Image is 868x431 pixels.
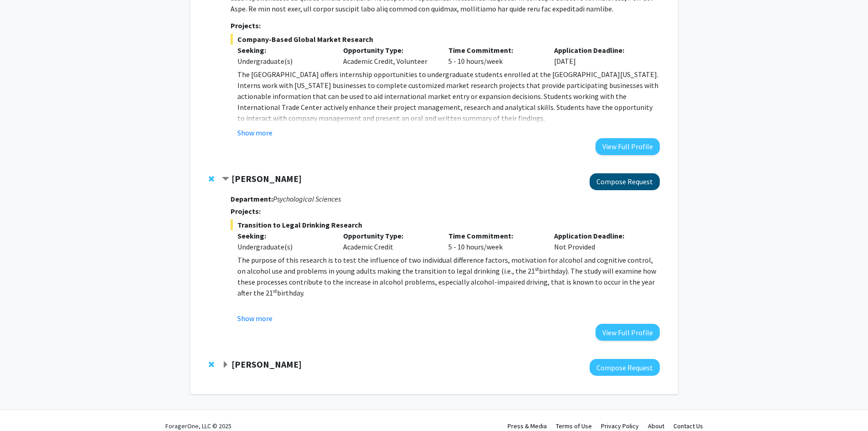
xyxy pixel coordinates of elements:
[231,219,659,230] span: Transition to Legal Drinking Research
[554,45,646,56] p: Application Deadline:
[237,255,653,275] span: The purpose of this research is to test the influence of two individual difference factors, motiv...
[273,194,341,203] i: Psychological Sciences
[237,69,659,124] p: The [GEOGRAPHIC_DATA] offers internship opportunities to undergraduate students enrolled at the [...
[222,361,229,369] span: Expand Christopher Josey Bookmark
[209,175,214,182] span: Remove Denis McCarthy from bookmarks
[336,45,442,67] div: Academic Credit, Volunteer
[547,45,653,67] div: [DATE]
[237,230,329,241] p: Seeking:
[590,173,660,190] button: Compose Request to Denis McCarthy
[343,230,435,241] p: Opportunity Type:
[237,241,329,252] div: Undergraduate(s)
[336,230,442,252] div: Academic Credit
[590,359,660,376] button: Compose Request to Christopher Josey
[209,361,214,368] span: Remove Christopher Josey from bookmarks
[673,422,703,430] a: Contact Us
[343,45,435,56] p: Opportunity Type:
[556,422,592,430] a: Terms of Use
[596,138,660,155] button: View Full Profile
[648,422,664,430] a: About
[231,207,261,216] strong: Projects:
[596,324,660,341] button: View Full Profile
[231,21,261,30] strong: Projects:
[237,266,656,297] span: birthday). The study will examine how these processes contribute to the increase in alcohol probl...
[448,230,540,241] p: Time Commitment:
[237,45,329,56] p: Seeking:
[231,194,273,203] strong: Department:
[237,56,329,67] div: Undergraduate(s)
[535,265,539,272] sup: st
[237,127,272,138] button: Show more
[231,358,302,370] strong: [PERSON_NAME]
[448,45,540,56] p: Time Commitment:
[231,173,302,184] strong: [PERSON_NAME]
[277,288,304,297] span: birthday.
[508,422,547,430] a: Press & Media
[442,45,547,67] div: 5 - 10 hours/week
[273,287,277,294] sup: st
[547,230,653,252] div: Not Provided
[554,230,646,241] p: Application Deadline:
[7,390,39,424] iframe: Chat
[442,230,547,252] div: 5 - 10 hours/week
[237,313,272,324] button: Show more
[601,422,639,430] a: Privacy Policy
[222,176,229,183] span: Contract Denis McCarthy Bookmark
[231,34,659,45] span: Company-Based Global Market Research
